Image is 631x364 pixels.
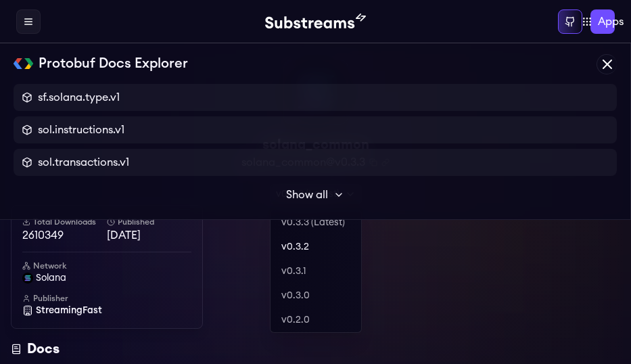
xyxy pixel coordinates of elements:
h6: Publisher [22,293,191,304]
img: Substream's logo [265,14,365,30]
span: Apps [598,14,624,30]
span: [DATE] [107,227,191,244]
span: sol.transactions.v1 [38,154,129,170]
span: Show all [286,187,328,203]
h6: Published [107,217,191,227]
a: solana [22,271,191,285]
div: Docs [11,340,203,359]
button: Show all [14,181,617,208]
a: v0.3.0 [271,283,361,308]
img: Protobuf [14,58,33,69]
span: StreamingFast [36,304,102,317]
img: solana [22,273,33,283]
h2: Protobuf Docs Explorer [39,54,188,73]
a: v0.3.3 (Latest) [271,210,361,235]
span: solana [36,271,66,285]
a: StreamingFast [22,304,191,317]
a: v0.3.1 [271,259,361,283]
span: sol.instructions.v1 [38,122,124,138]
h6: Network [22,260,191,271]
span: 2610349 [22,227,107,244]
h6: Total Downloads [22,217,107,227]
a: v0.2.0 [271,308,361,332]
a: v0.3.2 [271,235,361,259]
span: sf.solana.type.v1 [38,89,120,106]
